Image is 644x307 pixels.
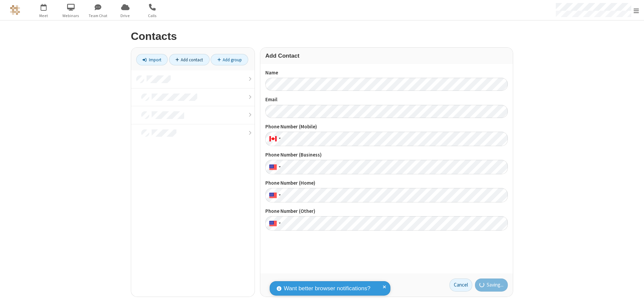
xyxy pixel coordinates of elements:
[131,30,513,42] h2: Contacts
[284,284,370,293] span: Want better browser notifications?
[487,281,503,289] span: Saving...
[140,13,165,19] span: Calls
[265,160,283,174] div: United States: + 1
[31,13,56,19] span: Meet
[265,53,508,59] h3: Add Contact
[136,54,168,65] a: Import
[211,54,248,65] a: Add group
[265,123,508,131] label: Phone Number (Mobile)
[265,207,508,215] label: Phone Number (Other)
[86,13,111,19] span: Team Chat
[113,13,138,19] span: Drive
[265,188,283,202] div: United States: + 1
[265,69,508,77] label: Name
[10,5,20,15] img: QA Selenium DO NOT DELETE OR CHANGE
[475,279,508,292] button: Saving...
[58,13,84,19] span: Webinars
[265,151,508,159] label: Phone Number (Business)
[627,290,639,302] iframe: Chat
[265,179,508,187] label: Phone Number (Home)
[265,216,283,231] div: United States: + 1
[265,132,283,146] div: Canada: + 1
[169,54,210,65] a: Add contact
[265,96,508,104] label: Email
[449,279,472,292] a: Cancel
